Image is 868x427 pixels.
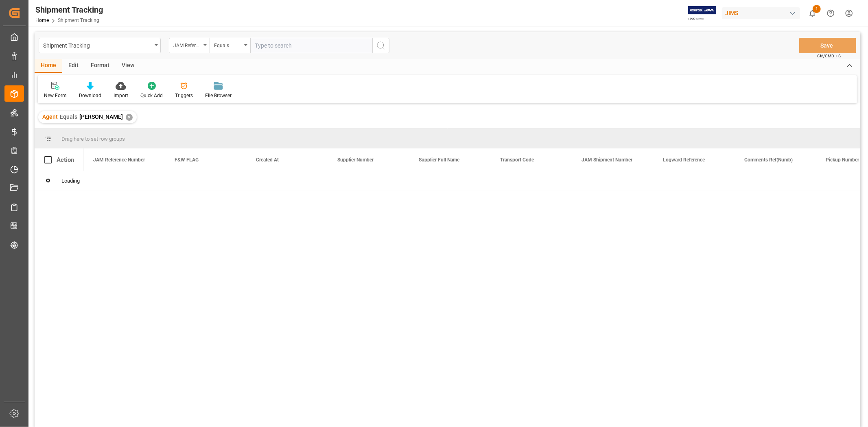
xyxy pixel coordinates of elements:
[722,5,803,21] button: JIMS
[813,5,821,13] span: 1
[116,59,140,73] div: View
[35,17,49,23] a: Home
[169,38,210,53] button: open menu
[60,113,77,120] span: Equals
[79,113,123,120] span: [PERSON_NAME]
[44,92,67,99] div: New Form
[61,136,125,142] span: Drag here to set row groups
[799,38,856,53] button: Save
[61,178,80,184] span: Loading
[93,157,145,163] span: JAM Reference Number
[803,4,822,22] button: show 1 new notifications
[688,6,716,20] img: Exertis%20JAM%20-%20Email%20Logo.jpg_1722504956.jpg
[35,4,103,16] div: Shipment Tracking
[175,92,193,99] div: Triggers
[419,157,459,163] span: Supplier Full Name
[250,38,372,53] input: Type to search
[39,38,161,53] button: open menu
[582,157,632,163] span: JAM Shipment Number
[205,92,232,99] div: File Browser
[256,157,279,163] span: Created At
[210,38,250,53] button: open menu
[663,157,705,163] span: Logward Reference
[822,4,840,22] button: Help Center
[722,7,800,19] div: JIMS
[337,157,374,163] span: Supplier Number
[214,40,242,49] div: Equals
[173,40,201,49] div: JAM Reference Number
[126,114,133,121] div: ✕
[140,92,163,99] div: Quick Add
[57,156,74,163] div: Action
[175,157,199,163] span: F&W FLAG
[817,53,841,59] span: Ctrl/CMD + S
[114,92,128,99] div: Import
[79,92,101,99] div: Download
[85,59,116,73] div: Format
[35,59,62,73] div: Home
[43,40,152,50] div: Shipment Tracking
[826,157,859,163] span: Pickup Number
[500,157,534,163] span: Transport Code
[372,38,389,53] button: search button
[62,59,85,73] div: Edit
[744,157,793,163] span: Comments Ref(Numb)
[42,113,58,120] span: Agent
